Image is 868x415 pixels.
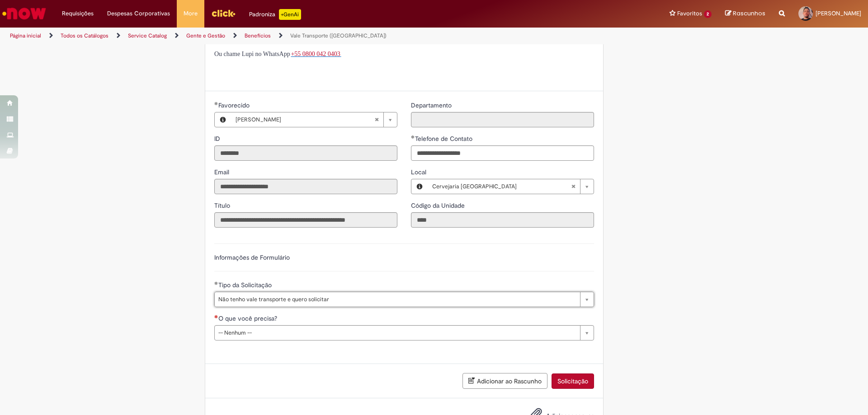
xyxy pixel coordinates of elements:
[10,32,41,39] a: Página inicial
[245,32,271,39] a: Benefícios
[236,112,374,127] span: [PERSON_NAME]
[677,9,702,18] span: Favoritos
[411,179,428,194] button: Local, Visualizar este registro Cervejaria Rio de Janeiro
[218,314,279,322] span: O que você precisa?
[411,101,453,109] span: Somente leitura - Departamento
[214,179,397,194] input: Email
[218,101,251,109] span: Necessários - Favorecido
[411,212,594,228] input: Código da Unidade
[215,112,231,127] button: Favorecido, Visualizar este registro Allan Marques Do Nascimento
[415,135,474,143] span: Telefone de Contato
[62,9,94,18] span: Requisições
[432,179,571,194] span: Cervejaria [GEOGRAPHIC_DATA]
[411,101,453,110] label: Somente leitura - Departamento
[214,201,232,210] span: Somente leitura - Título
[231,112,397,127] a: [PERSON_NAME]Limpar campo Favorecido
[214,145,397,161] input: ID
[61,32,108,39] a: Todos os Catálogos
[128,32,167,39] a: Service Catalog
[214,201,232,210] label: Somente leitura - Título
[214,51,290,57] span: Ou chame Lupi no WhatsApp
[214,315,218,318] span: Necessários
[214,102,218,105] span: Obrigatório Preenchido
[816,9,861,17] span: [PERSON_NAME]
[291,51,340,57] span: +55 0800 042 0403
[214,212,397,228] input: Título
[411,168,428,176] span: Local
[214,281,218,285] span: Obrigatório Preenchido
[411,112,594,127] input: Departamento
[370,112,383,127] abbr: Limpar campo Favorecido
[214,253,290,261] label: Informações de Formulário
[279,9,301,20] p: +GenAi
[291,50,341,57] a: +55 0800 042 0403
[218,326,576,340] span: -- Nenhum --
[186,32,225,39] a: Gente e Gestão
[411,201,467,210] label: Somente leitura - Código da Unidade
[1,5,47,23] img: ServiceNow
[214,135,222,143] span: Somente leitura - ID
[566,179,580,194] abbr: Limpar campo Local
[733,9,765,18] span: Rascunhos
[214,134,222,143] label: Somente leitura - ID
[552,373,594,389] button: Solicitação
[107,9,170,18] span: Despesas Corporativas
[7,28,572,44] ul: Trilhas de página
[214,168,231,177] label: Somente leitura - Email
[725,9,765,18] a: Rascunhos
[249,9,301,20] div: Padroniza
[211,6,236,20] img: click_logo_yellow_360x200.png
[462,373,547,389] button: Adicionar ao Rascunho
[411,145,594,161] input: Telefone de Contato
[184,9,198,18] span: More
[411,201,467,210] span: Somente leitura - Código da Unidade
[411,135,415,139] span: Obrigatório Preenchido
[704,10,712,18] span: 2
[428,179,594,194] a: Cervejaria [GEOGRAPHIC_DATA]Limpar campo Local
[218,292,576,307] span: Não tenho vale transporte e quero solicitar
[290,32,387,39] a: Vale Transporte ([GEOGRAPHIC_DATA])
[218,281,274,289] span: Tipo da Solicitação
